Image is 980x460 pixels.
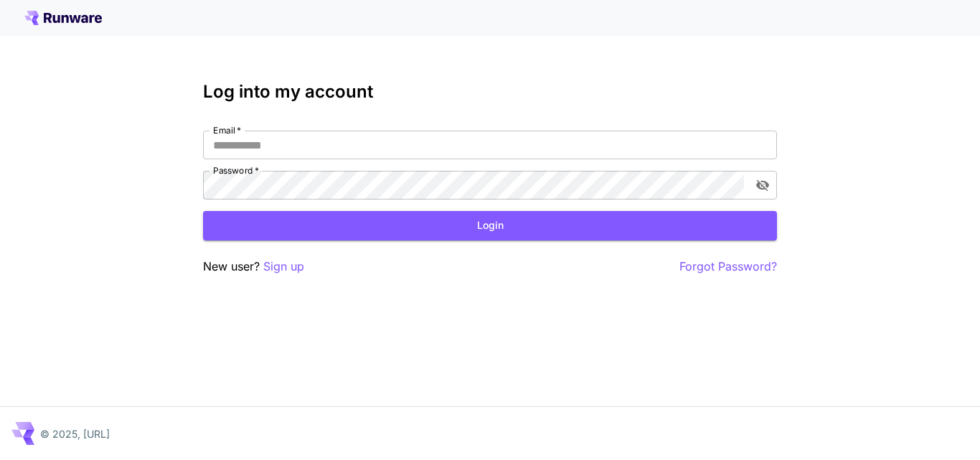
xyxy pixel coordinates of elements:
[213,164,259,177] label: Password
[263,258,304,276] button: Sign up
[213,124,241,136] label: Email
[203,211,777,240] button: Login
[203,82,777,102] h3: Log into my account
[679,258,777,276] button: Forgot Password?
[203,258,304,276] p: New user?
[750,172,776,198] button: toggle password visibility
[40,426,110,441] p: © 2025, [URL]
